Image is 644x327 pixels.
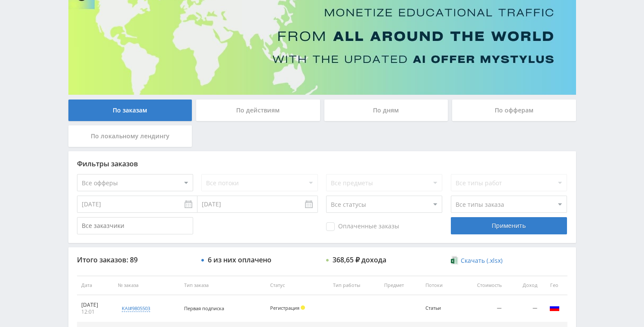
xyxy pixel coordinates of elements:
th: Статус [266,276,329,295]
span: Холд [301,305,305,310]
td: — [506,295,541,322]
th: Тип работы [329,276,380,295]
div: Применить [451,217,567,234]
div: По действиям [196,100,320,121]
input: Все заказчики [77,217,193,234]
span: Первая подписка [184,305,224,311]
div: Фильтры заказов [77,160,567,168]
th: Потоки [421,276,459,295]
div: 368,65 ₽ дохода [333,256,386,264]
th: Дата [77,276,114,295]
div: По заказам [68,100,192,121]
span: Оплаченные заказы [326,222,399,231]
div: [DATE] [81,302,109,308]
div: По локальному лендингу [68,125,192,147]
div: По офферам [452,100,576,121]
th: Доход [506,276,541,295]
td: — [458,295,506,322]
img: rus.png [549,302,560,313]
th: Стоимость [458,276,506,295]
div: 12:01 [81,308,109,315]
div: Итого заказов: 89 [77,256,193,264]
div: 6 из них оплачено [208,256,271,264]
img: xlsx [451,256,458,265]
th: Гео [542,276,567,295]
th: № заказа [114,276,180,295]
th: Предмет [380,276,421,295]
a: Скачать (.xlsx) [451,256,502,265]
div: kai#9805503 [122,305,150,312]
th: Тип заказа [180,276,266,295]
span: Скачать (.xlsx) [461,257,502,264]
span: Регистрация [270,305,299,311]
div: По дням [324,100,448,121]
div: Статьи [425,305,454,311]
